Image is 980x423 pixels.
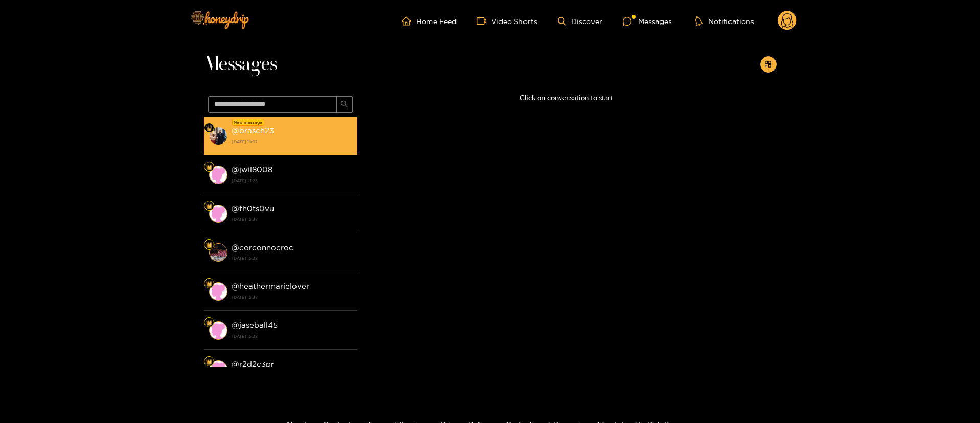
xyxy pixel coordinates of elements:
[623,15,672,27] div: Messages
[558,17,602,26] a: Discover
[232,331,352,341] strong: [DATE] 15:38
[357,92,777,104] p: Click on conversation to start
[232,360,274,368] strong: @ r2d2c3pr
[209,127,227,145] img: conversation
[206,359,212,365] img: Fan Level
[232,137,352,146] strong: [DATE] 19:37
[206,125,212,131] img: Fan Level
[209,243,227,262] img: conversation
[760,56,777,73] button: appstore-add
[402,16,416,26] span: home
[764,60,772,69] span: appstore-add
[232,176,352,185] strong: [DATE] 21:25
[206,281,212,287] img: Fan Level
[340,100,348,109] span: search
[209,205,227,223] img: conversation
[232,119,264,126] div: New message
[232,165,272,174] strong: @ jwil8008
[477,16,537,26] a: Video Shorts
[209,360,227,379] img: conversation
[232,254,352,263] strong: [DATE] 15:38
[209,282,227,301] img: conversation
[204,52,277,77] span: Messages
[232,215,352,224] strong: [DATE] 15:38
[336,96,353,113] button: search
[206,164,212,170] img: Fan Level
[232,204,274,213] strong: @ th0ts0vu
[232,321,278,329] strong: @ jaseball45
[232,243,293,252] strong: @ corconnocroc
[692,16,757,26] button: Notifications
[477,16,491,26] span: video-camera
[232,293,352,302] strong: [DATE] 15:38
[402,16,457,26] a: Home Feed
[206,203,212,209] img: Fan Level
[206,242,212,248] img: Fan Level
[209,321,227,340] img: conversation
[209,166,227,184] img: conversation
[232,126,274,135] strong: @ brasch23
[206,320,212,326] img: Fan Level
[232,282,309,291] strong: @ heathermarielover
